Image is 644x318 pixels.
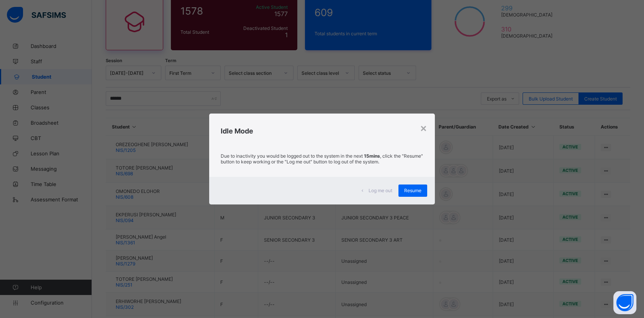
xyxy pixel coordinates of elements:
[369,188,392,193] span: Log me out
[613,291,636,314] button: Open asap
[221,153,423,165] p: Due to inactivity you would be logged out to the system in the next , click the "Resume" button t...
[364,153,380,159] strong: 15mins
[221,127,423,135] h2: Idle Mode
[404,188,421,193] span: Resume
[420,121,427,134] div: ×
